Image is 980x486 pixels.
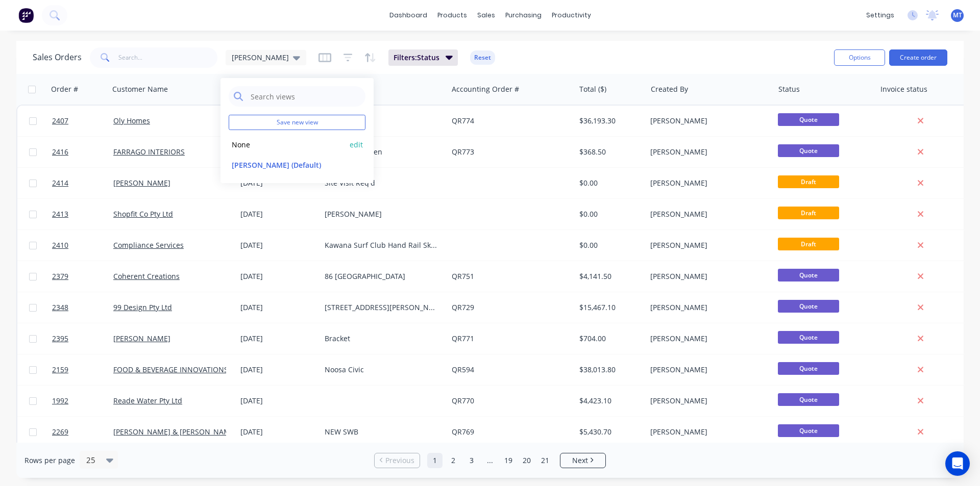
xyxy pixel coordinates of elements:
div: [PERSON_NAME] [650,116,764,126]
span: Draft [778,175,839,188]
a: QR729 [452,302,474,312]
span: 2395 [52,334,68,344]
div: $4,423.10 [579,396,639,406]
a: dashboard [384,8,432,23]
div: [PERSON_NAME] [650,427,764,437]
div: [DATE] [240,427,316,437]
span: Quote [778,393,839,406]
a: QR773 [452,147,474,157]
a: QR774 [452,116,474,125]
div: [DATE] [240,396,316,406]
button: [PERSON_NAME] (Default) [229,159,345,171]
span: Filters: Status [394,53,439,63]
span: Quote [778,424,839,437]
a: 2269 [52,417,113,447]
div: settings [861,8,899,23]
a: QR751 [452,271,474,281]
button: Options [834,49,885,66]
div: $38,013.80 [579,365,639,375]
a: QR770 [452,396,474,405]
a: Page 1 is your current page [427,453,443,468]
span: MT [953,11,962,20]
div: $4,141.50 [579,271,639,282]
input: Search views [250,86,360,107]
span: Quote [778,269,839,282]
div: [DATE] [240,209,316,219]
div: NEW SWB [325,427,438,437]
a: Page 19 [501,453,516,468]
span: 2269 [52,427,68,437]
a: Page 2 [446,453,461,468]
div: [PERSON_NAME] [650,365,764,375]
div: [PERSON_NAME] [650,209,764,219]
span: Quote [778,331,839,344]
span: 2159 [52,365,68,375]
button: Reset [470,50,495,65]
div: Accounting Order # [452,84,519,94]
div: [PERSON_NAME] [650,302,764,313]
button: edit [350,139,363,150]
a: Page 3 [464,453,479,468]
div: [DATE] [240,365,316,375]
div: Open Intercom Messenger [945,451,970,476]
div: productivity [547,8,596,23]
a: [PERSON_NAME] [113,334,170,343]
input: Search... [118,47,218,68]
a: 2379 [52,261,113,292]
span: Quote [778,362,839,375]
div: Invoice status [880,84,927,94]
span: 2416 [52,147,68,157]
ul: Pagination [370,453,610,468]
div: [DATE] [240,271,316,282]
button: Filters:Status [388,49,458,66]
div: products [432,8,472,23]
span: Quote [778,144,839,157]
span: [PERSON_NAME] [232,52,289,63]
a: QR771 [452,334,474,343]
a: Compliance Services [113,240,184,250]
div: $704.00 [579,334,639,344]
div: Hatched Chicken [325,147,438,157]
a: Jump forward [482,453,498,468]
div: [STREET_ADDRESS][PERSON_NAME] [325,302,438,313]
span: Draft [778,207,839,219]
div: Status [778,84,800,94]
a: 2407 [52,106,113,136]
a: 2413 [52,199,113,229]
span: Rows per page [24,455,75,466]
div: sales [472,8,500,23]
a: QR594 [452,365,474,374]
a: Coherent Creations [113,271,180,281]
button: Save new view [229,115,365,130]
span: Draft [778,238,839,250]
a: 2414 [52,168,113,198]
a: Previous page [375,455,420,466]
div: [DATE] [240,178,316,188]
div: Noosa Civic [325,365,438,375]
div: Site Visit Req'd [325,178,438,188]
a: [PERSON_NAME] & [PERSON_NAME] Electrical [113,427,270,437]
span: 2407 [52,116,68,126]
div: [DATE] [240,240,316,250]
img: Factory [18,8,34,23]
a: 2159 [52,354,113,385]
div: Created By [651,84,688,94]
span: Quote [778,113,839,126]
div: Kawana Surf Club Hand Rail Ski Racks [325,240,438,250]
span: 2379 [52,271,68,282]
a: Oly Homes [113,116,150,125]
div: $368.50 [579,147,639,157]
div: [PERSON_NAME] [650,240,764,250]
div: [PERSON_NAME] [650,147,764,157]
a: 1992 [52,386,113,416]
a: Next page [560,455,605,466]
a: FARRAGO INTERIORS [113,147,185,157]
a: Page 20 [519,453,534,468]
a: 2416 [52,137,113,167]
div: $0.00 [579,240,639,250]
div: [PERSON_NAME] [650,271,764,282]
a: 2348 [52,292,113,323]
div: [PERSON_NAME] [325,209,438,219]
div: Customer Name [112,84,168,94]
span: 2413 [52,209,68,219]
